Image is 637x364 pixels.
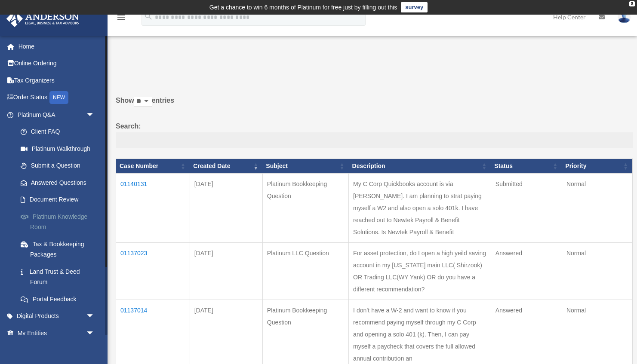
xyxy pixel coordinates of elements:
[116,243,190,300] td: 01137023
[349,243,491,300] td: For asset protection, do I open a high yeild saving account in my [US_STATE] main LLC( Shirzook) ...
[12,236,108,263] a: Tax & Bookkeeping Packages
[401,2,428,12] a: survey
[562,174,632,243] td: Normal
[86,308,103,325] span: arrow_drop_down
[190,159,262,174] th: Created Date: activate to sort column ascending
[116,12,126,22] i: menu
[12,140,108,157] a: Platinum Walkthrough
[116,159,190,174] th: Case Number: activate to sort column ascending
[6,324,108,342] a: My Entitiesarrow_drop_down
[116,132,633,149] input: Search:
[116,174,190,243] td: 01140131
[349,174,491,243] td: My C Corp Quickbooks account is via [PERSON_NAME]. I am planning to strat paying myself a W2 and ...
[12,291,108,308] a: Portal Feedback
[629,1,635,6] div: close
[262,159,348,174] th: Subject: activate to sort column ascending
[6,89,108,107] a: Order StatusNEW
[86,106,103,124] span: arrow_drop_down
[86,324,103,342] span: arrow_drop_down
[6,308,108,325] a: Digital Productsarrow_drop_down
[116,95,633,115] label: Show entries
[491,243,562,300] td: Answered
[190,174,262,243] td: [DATE]
[190,243,262,300] td: [DATE]
[4,10,82,27] img: Anderson Advisors Platinum Portal
[262,174,348,243] td: Platinum Bookkeeping Question
[349,159,491,174] th: Description: activate to sort column ascending
[562,159,632,174] th: Priority: activate to sort column ascending
[262,243,348,300] td: Platinum LLC Question
[6,38,108,55] a: Home
[134,97,152,107] select: Showentries
[491,174,562,243] td: Submitted
[116,15,126,22] a: menu
[6,55,108,72] a: Online Ordering
[12,208,108,236] a: Platinum Knowledge Room
[12,263,108,291] a: Land Trust & Deed Forum
[144,12,153,21] i: search
[12,174,103,191] a: Answered Questions
[12,191,108,208] a: Document Review
[6,106,108,123] a: Platinum Q&Aarrow_drop_down
[49,91,68,104] div: NEW
[618,11,631,23] img: User Pic
[562,243,632,300] td: Normal
[12,123,108,141] a: Client FAQ
[116,120,633,149] label: Search:
[209,2,397,12] div: Get a chance to win 6 months of Platinum for free just by filling out this
[12,157,108,174] a: Submit a Question
[491,159,562,174] th: Status: activate to sort column ascending
[6,72,108,89] a: Tax Organizers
